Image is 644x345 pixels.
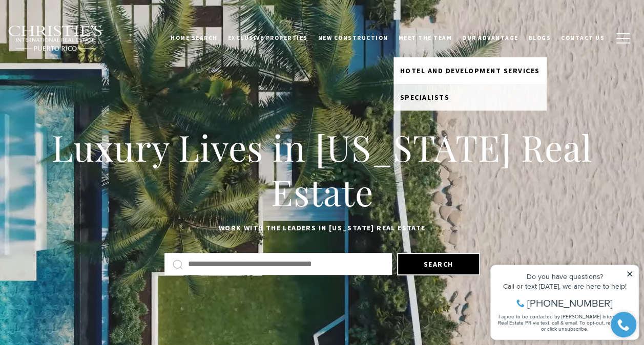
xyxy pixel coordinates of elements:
[561,34,605,41] span: Contact Us
[610,24,636,53] button: button
[397,253,480,275] button: Search
[529,34,551,41] span: Blogs
[26,222,618,234] p: Work with the leaders in [US_STATE] Real Estate
[400,66,540,75] span: Hotel and Development Services
[400,93,450,102] span: Specialists
[188,257,384,271] input: Search by Address, City, or Neighborhood
[318,34,388,41] span: New Construction
[223,25,313,51] a: Exclusive Properties
[11,33,148,40] div: Call or text [DATE], we are here to help!
[228,34,308,41] span: Exclusive Properties
[457,25,524,51] a: Our Advantage
[165,25,223,51] a: Home Search
[393,57,547,84] a: Hotel and Development Services
[393,25,458,51] a: Meet the Team
[462,34,518,41] span: Our Advantage
[13,63,146,82] span: I agree to be contacted by [PERSON_NAME] International Real Estate PR via text, call & email. To ...
[11,23,148,30] div: Do you have questions?
[8,25,103,52] img: Christie's International Real Estate black text logo
[524,25,556,51] a: Blogs
[313,25,393,51] a: New Construction
[393,84,547,111] a: Specialists
[42,48,128,58] span: [PHONE_NUMBER]
[26,125,618,214] h1: Luxury Lives in [US_STATE] Real Estate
